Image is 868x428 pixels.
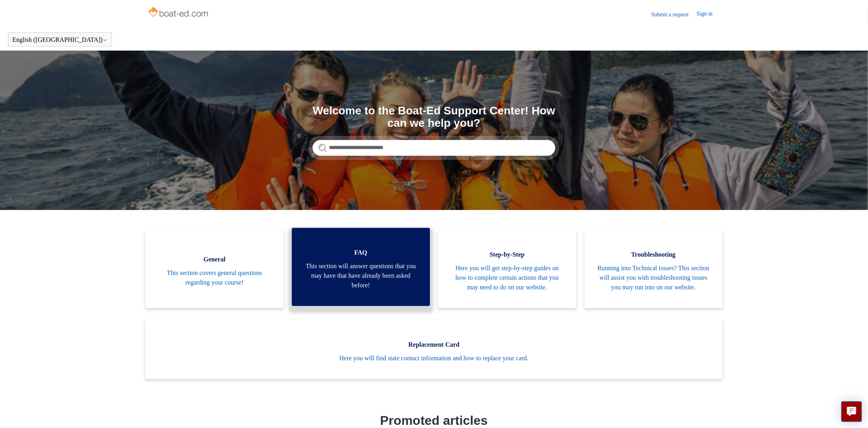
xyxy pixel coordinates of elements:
span: Here you will get step-by-step guides on how to complete certain actions that you may need to do ... [450,263,565,292]
a: FAQ This section will answer questions that you may have that have already been asked before! [292,228,430,306]
button: English ([GEOGRAPHIC_DATA]) [12,36,108,43]
a: Step-by-Step Here you will get step-by-step guides on how to complete certain actions that you ma... [438,230,577,308]
h1: Welcome to the Boat-Ed Support Center! How can we help you? [313,105,555,130]
span: Here you will find state contact information and how to replace your card. [157,353,711,363]
input: Search [313,140,555,156]
span: Replacement Card [157,340,711,349]
span: This section covers general questions regarding your course! [157,268,272,287]
img: Boat-Ed Help Center home page [147,5,211,21]
button: Live chat [841,401,862,422]
span: This section will answer questions that you may have that have already been asked before! [304,261,418,290]
a: Replacement Card Here you will find state contact information and how to replace your card. [145,320,723,379]
span: Running into Technical issues? This section will assist you with troubleshooting issues you may r... [596,263,711,292]
a: Submit a request [651,10,697,19]
a: General This section covers general questions regarding your course! [145,230,284,308]
span: General [157,255,272,264]
span: FAQ [304,248,418,257]
span: Step-by-Step [450,250,565,259]
a: Sign in [697,10,721,19]
span: Troubleshooting [596,250,711,259]
a: Troubleshooting Running into Technical issues? This section will assist you with troubleshooting ... [585,230,723,308]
